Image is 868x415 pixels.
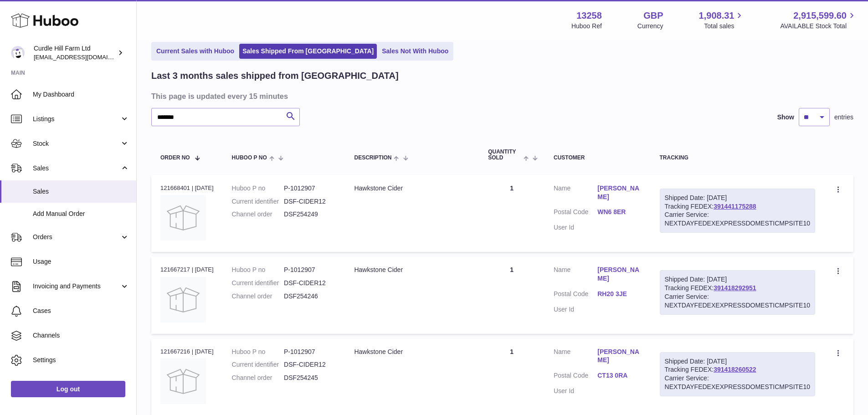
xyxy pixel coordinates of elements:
div: Tracking FEDEX: [660,270,815,315]
dt: Huboo P no [232,266,284,274]
dd: DSF-CIDER12 [284,279,336,287]
div: Hawkstone Cider [354,266,470,274]
a: [PERSON_NAME] [597,348,641,365]
dt: Name [554,348,597,367]
dd: P-1012907 [284,348,336,356]
span: AVAILABLE Stock Total [780,22,857,31]
a: WN6 8ER [597,208,641,216]
dt: Postal Code [554,371,597,382]
span: Huboo P no [232,155,267,161]
span: Invoicing and Payments [33,282,120,291]
dt: Postal Code [554,208,597,219]
span: Sales [33,164,120,173]
div: Huboo Ref [571,22,602,31]
dd: P-1012907 [284,184,336,193]
div: Carrier Service: NEXTDAYFEDEXEXPRESSDOMESTICMPSITE10 [665,374,810,391]
h3: This page is updated every 15 minutes [151,91,851,101]
dt: User Id [554,305,597,314]
div: Tracking FEDEX: [660,189,815,233]
dd: DSF254249 [284,210,336,219]
div: Currency [637,22,663,31]
dt: Current identifier [232,360,284,369]
span: Settings [33,356,129,364]
td: 1 [479,175,544,252]
dd: DSF254246 [284,292,336,301]
div: Tracking FEDEX: [660,352,815,397]
div: Shipped Date: [DATE] [665,194,810,202]
div: Hawkstone Cider [354,348,470,356]
a: [PERSON_NAME] [597,266,641,283]
a: [PERSON_NAME] [597,184,641,201]
dd: P-1012907 [284,266,336,274]
img: internalAdmin-13258@internal.huboo.com [11,46,25,60]
div: Shipped Date: [DATE] [665,275,810,284]
a: Sales Shipped From [GEOGRAPHIC_DATA] [239,44,377,59]
dt: Name [554,266,597,285]
dd: DSF254245 [284,374,336,382]
div: Customer [554,155,642,161]
img: no-photo.jpg [160,195,206,241]
div: Carrier Service: NEXTDAYFEDEXEXPRESSDOMESTICMPSITE10 [665,292,810,310]
img: no-photo.jpg [160,277,206,323]
a: CT13 0RA [597,371,641,380]
a: 391418260522 [714,366,756,373]
div: Hawkstone Cider [354,184,470,193]
div: 121668401 | [DATE] [160,184,214,192]
span: Add Manual Order [33,210,129,218]
a: Log out [11,381,125,397]
h2: Last 3 months sales shipped from [GEOGRAPHIC_DATA] [151,70,399,82]
span: Description [354,155,391,161]
dt: Name [554,184,597,204]
span: Total sales [704,22,745,31]
label: Show [777,113,794,122]
span: Order No [160,155,190,161]
dt: User Id [554,223,597,232]
span: Usage [33,257,129,266]
strong: 13258 [576,10,602,22]
span: Quantity Sold [488,149,521,161]
a: RH20 3JE [597,290,641,298]
span: Stock [33,139,120,148]
dt: Postal Code [554,290,597,301]
span: Orders [33,233,120,241]
div: 121667217 | [DATE] [160,266,214,274]
dt: Channel order [232,210,284,219]
strong: GBP [643,10,663,22]
span: Channels [33,331,129,340]
dd: DSF-CIDER12 [284,360,336,369]
span: Sales [33,187,129,196]
a: Current Sales with Huboo [153,44,237,59]
span: 1,908.31 [699,10,734,22]
span: My Dashboard [33,90,129,99]
span: Listings [33,115,120,123]
div: Curdle Hill Farm Ltd [34,44,116,61]
dt: Channel order [232,374,284,382]
dt: Current identifier [232,279,284,287]
div: Shipped Date: [DATE] [665,357,810,366]
span: 2,915,599.60 [793,10,847,22]
td: 1 [479,256,544,333]
a: 391418292951 [714,284,756,292]
div: Tracking [660,155,815,161]
dt: Channel order [232,292,284,301]
span: [EMAIL_ADDRESS][DOMAIN_NAME] [34,53,134,61]
dt: Current identifier [232,197,284,206]
img: no-photo.jpg [160,359,206,404]
span: Cases [33,307,129,315]
div: Carrier Service: NEXTDAYFEDEXEXPRESSDOMESTICMPSITE10 [665,210,810,228]
a: 391441175288 [714,203,756,210]
span: entries [834,113,853,122]
dt: User Id [554,387,597,395]
dt: Huboo P no [232,184,284,193]
a: 2,915,599.60 AVAILABLE Stock Total [780,10,857,31]
a: Sales Not With Huboo [379,44,452,59]
dt: Huboo P no [232,348,284,356]
div: 121667216 | [DATE] [160,348,214,356]
dd: DSF-CIDER12 [284,197,336,206]
a: 1,908.31 Total sales [699,10,745,31]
